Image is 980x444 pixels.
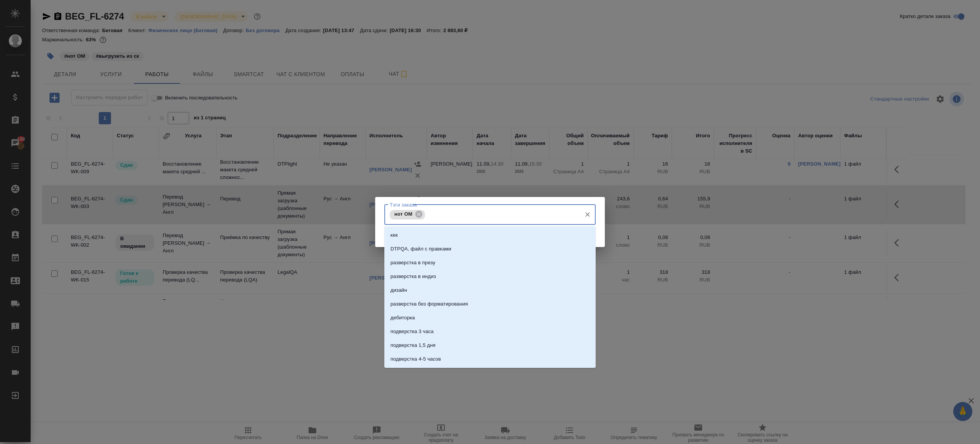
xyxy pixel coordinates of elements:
p: кек [390,231,398,239]
p: разверстка без форматирования [390,300,468,308]
p: разверстка в индиз [390,273,436,280]
p: разверстка в презу [390,259,435,267]
p: дизайн [390,286,407,294]
div: нот ОМ [390,210,425,220]
p: подверстка 3 часа [390,328,434,335]
p: подверстка 4-5 часов [390,355,441,363]
button: Очистить [582,209,593,220]
p: DTPQA, файл с правками [390,245,451,253]
span: нот ОМ [390,211,417,217]
p: подверстка 1,5 дня [390,342,436,349]
p: дебиторка [390,314,415,322]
